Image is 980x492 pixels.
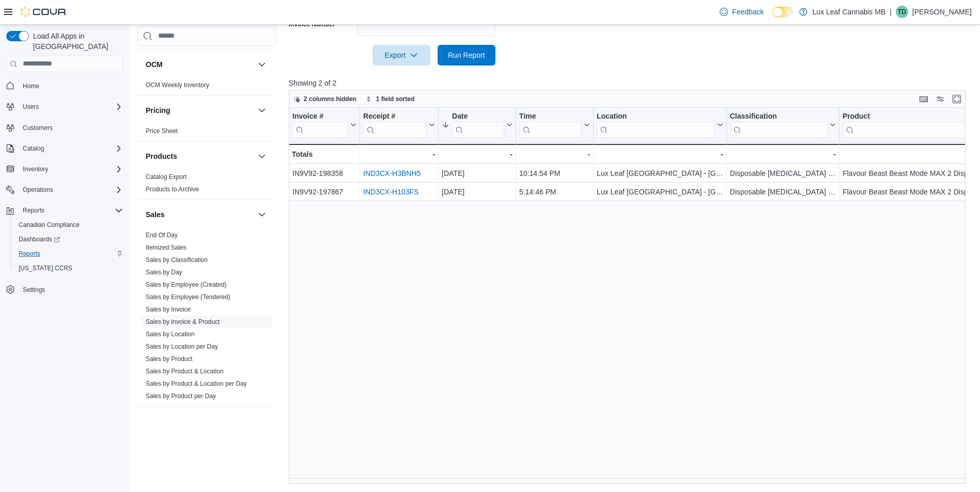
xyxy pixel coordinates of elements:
[19,142,123,155] span: Catalog
[21,7,67,17] img: Cova
[14,233,123,245] span: Dashboards
[146,293,230,301] span: Sales by Employee (Tendered)
[146,269,182,276] a: Sales by Day
[597,167,723,179] div: Lux Leaf [GEOGRAPHIC_DATA] - [GEOGRAPHIC_DATA]
[14,219,123,231] span: Canadian Compliance
[14,233,64,245] a: Dashboards
[732,7,764,17] span: Feedback
[19,283,123,296] span: Settings
[146,355,193,363] span: Sales by Product
[442,167,512,179] div: [DATE]
[146,380,247,387] a: Sales by Product & Location per Day
[23,124,53,132] span: Customers
[146,105,170,116] h3: Pricing
[452,111,504,138] div: Date
[730,111,828,138] div: Classification
[442,186,512,198] div: [DATE]
[730,167,836,179] div: Disposable [MEDICAL_DATA] Vapes
[146,243,186,252] span: Itemized Sales
[19,122,57,134] a: Customers
[2,162,127,176] button: Inventory
[19,264,72,272] span: [US_STATE] CCRS
[146,81,209,89] a: OCM Weekly Inventory
[10,247,127,261] button: Reports
[898,6,906,18] span: TD
[19,284,49,296] a: Settings
[2,183,127,197] button: Operations
[146,105,254,116] button: Pricing
[146,380,247,388] span: Sales by Product & Location per Day
[19,101,43,113] button: Users
[146,151,254,161] button: Products
[597,148,723,160] div: -
[137,229,276,406] div: Sales
[448,50,485,60] span: Run Report
[363,111,427,121] div: Receipt #
[19,79,123,92] span: Home
[146,281,227,289] span: Sales by Employee (Created)
[23,165,48,173] span: Inventory
[137,125,276,141] div: Pricing
[23,206,44,215] span: Reports
[438,45,495,65] button: Run Report
[597,111,723,138] button: Location
[2,203,127,218] button: Reports
[19,235,60,243] span: Dashboards
[146,268,182,276] span: Sales by Day
[146,331,195,338] a: Sales by Location
[10,218,127,232] button: Canadian Compliance
[146,305,191,314] span: Sales by Invoice
[19,204,49,217] button: Reports
[14,219,84,231] a: Canadian Compliance
[146,173,186,181] span: Catalog Export
[951,93,963,105] button: Enter fullscreen
[19,250,40,258] span: Reports
[597,186,723,198] div: Lux Leaf [GEOGRAPHIC_DATA] - [GEOGRAPHIC_DATA]
[10,232,127,247] a: Dashboards
[363,169,421,177] a: IND3CX-H3BNH5
[146,367,224,375] span: Sales by Product & Location
[597,111,715,121] div: Location
[19,184,57,196] button: Operations
[519,186,590,198] div: 5:14:46 PM
[146,59,163,70] h3: OCM
[363,111,427,138] div: Receipt # URL
[917,93,930,105] button: Keyboard shortcuts
[146,293,230,301] a: Sales by Employee (Tendered)
[256,104,268,117] button: Pricing
[14,248,44,260] a: Reports
[772,7,794,18] input: Dark Mode
[19,163,52,175] button: Inventory
[146,231,178,239] span: End Of Day
[146,209,254,220] button: Sales
[376,95,415,103] span: 1 field sorted
[19,184,123,196] span: Operations
[597,111,715,138] div: Location
[934,93,946,105] button: Display options
[23,82,39,90] span: Home
[890,6,892,18] p: |
[6,74,123,324] nav: Complex example
[137,171,276,200] div: Products
[362,93,419,105] button: 1 field sorted
[146,209,165,220] h3: Sales
[896,6,908,18] div: Theo Dorge
[442,148,512,160] div: -
[19,101,123,113] span: Users
[289,93,361,105] button: 2 columns hidden
[146,343,218,350] a: Sales by Location per Day
[146,392,216,400] span: Sales by Product per Day
[2,100,127,114] button: Users
[146,256,208,264] a: Sales by Classification
[146,151,177,161] h3: Products
[2,120,127,135] button: Customers
[256,150,268,162] button: Products
[146,306,191,313] a: Sales by Invoice
[372,45,430,65] button: Export
[452,111,504,121] div: Date
[146,368,224,375] a: Sales by Product & Location
[14,248,123,260] span: Reports
[146,355,193,363] a: Sales by Product
[292,111,348,121] div: Invoice #
[10,261,127,275] button: [US_STATE] CCRS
